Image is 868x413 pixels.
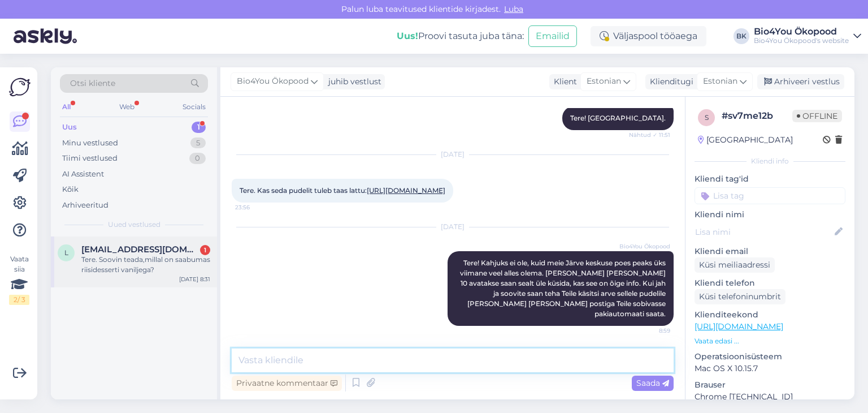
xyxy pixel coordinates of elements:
[695,187,845,204] input: Lisa tag
[237,75,309,88] span: Bio4You Ökopood
[232,149,674,160] div: [DATE]
[232,376,342,391] div: Privaatne kommentaar
[587,75,621,88] span: Estonian
[695,363,845,375] p: Mac OS X 10.15.7
[549,76,577,88] div: Klient
[62,153,118,164] div: Tiimi vestlused
[324,76,381,88] div: juhib vestlust
[695,156,845,166] div: Kliendi info
[190,137,206,149] div: 5
[695,289,785,304] div: Küsi telefoninumbrit
[645,76,693,88] div: Klienditugi
[754,27,861,45] a: Bio4You ÖkopoodBio4You Ökopood's website
[367,186,445,195] a: [URL][DOMAIN_NAME]
[754,27,849,36] div: Bio4You Ökopood
[698,134,793,146] div: [GEOGRAPHIC_DATA]
[695,246,845,257] p: Kliendi email
[528,25,577,47] button: Emailid
[695,209,845,221] p: Kliendi nimi
[619,242,670,251] span: Bio4You Ökopood
[200,245,210,255] div: 1
[180,100,208,114] div: Socials
[62,137,118,149] div: Minu vestlused
[62,122,77,133] div: Uus
[695,336,845,346] p: Vaata edasi ...
[695,277,845,289] p: Kliendi telefon
[570,114,666,122] span: Tere! [GEOGRAPHIC_DATA].
[397,31,418,41] b: Uus!
[754,36,849,45] div: Bio4You Ökopood's website
[62,200,108,211] div: Arhiveeritud
[722,109,792,123] div: # sv7me12b
[695,173,845,185] p: Kliendi tag'id
[695,309,845,321] p: Klienditeekond
[232,222,674,232] div: [DATE]
[628,326,670,335] span: 8:59
[757,74,844,89] div: Arhiveeri vestlus
[81,244,199,255] span: leelonaaber@gmail.com
[9,76,31,98] img: Askly Logo
[240,186,445,195] span: Tere. Kas seda pudelit tuleb taas lattu:
[792,110,842,122] span: Offline
[9,254,29,305] div: Vaata siia
[591,26,706,46] div: Väljaspool tööaega
[64,248,68,257] span: l
[117,100,137,114] div: Web
[235,203,277,212] span: 23:56
[695,391,845,403] p: Chrome [TECHNICAL_ID]
[70,78,115,89] span: Otsi kliente
[695,226,832,238] input: Lisa nimi
[60,100,73,114] div: All
[705,113,709,122] span: s
[695,351,845,363] p: Operatsioonisüsteem
[636,378,669,388] span: Saada
[81,255,210,275] div: Tere. Soovin teada,millal on saabumas riisidesserti vaniljega?
[397,29,524,43] div: Proovi tasuta juba täna:
[62,169,104,180] div: AI Assistent
[9,295,29,305] div: 2 / 3
[703,75,737,88] span: Estonian
[62,184,79,195] div: Kõik
[460,259,667,318] span: Tere! Kahjuks ei ole, kuid meie Järve keskuse poes peaks üks viimane veel alles olema. [PERSON_NA...
[189,153,206,164] div: 0
[628,131,670,139] span: Nähtud ✓ 11:51
[695,321,783,332] a: [URL][DOMAIN_NAME]
[695,257,775,273] div: Küsi meiliaadressi
[501,4,527,14] span: Luba
[734,28,749,44] div: BK
[179,275,210,283] div: [DATE] 8:31
[192,122,206,133] div: 1
[108,220,160,230] span: Uued vestlused
[695,379,845,391] p: Brauser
